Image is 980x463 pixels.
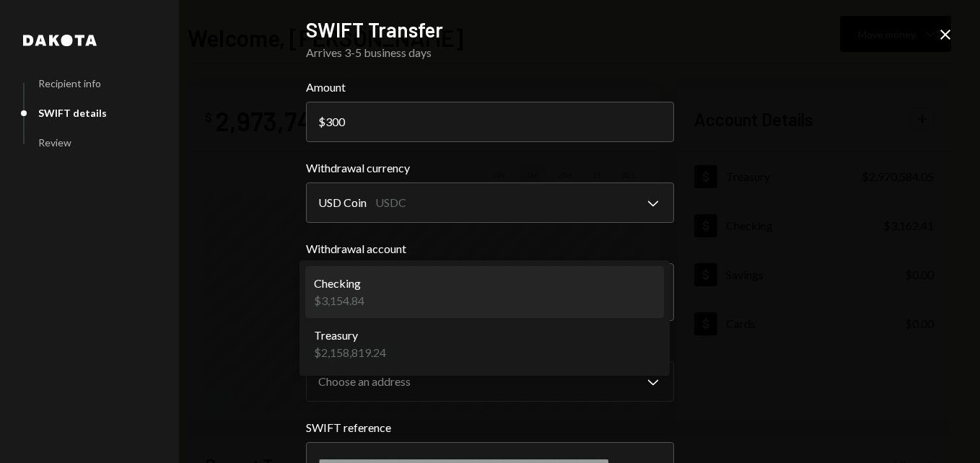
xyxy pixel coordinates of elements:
div: Checking [314,275,364,292]
label: Withdrawal currency [306,159,674,177]
div: Treasury [314,327,386,344]
button: Withdrawal currency [306,182,674,223]
button: Withdrawal address [306,361,674,402]
div: Arrives 3-5 business days [306,44,674,61]
div: USDC [375,194,406,211]
div: $ [318,115,325,128]
div: Recipient info [38,77,101,89]
label: Withdrawal account [306,240,674,257]
h2: SWIFT Transfer [306,16,674,44]
input: 0.00 [306,102,674,142]
div: SWIFT details [38,107,107,119]
label: SWIFT reference [306,419,674,436]
div: Review [38,136,71,149]
label: Amount [306,79,674,96]
div: $3,154.84 [314,292,364,309]
div: $2,158,819.24 [314,344,386,361]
